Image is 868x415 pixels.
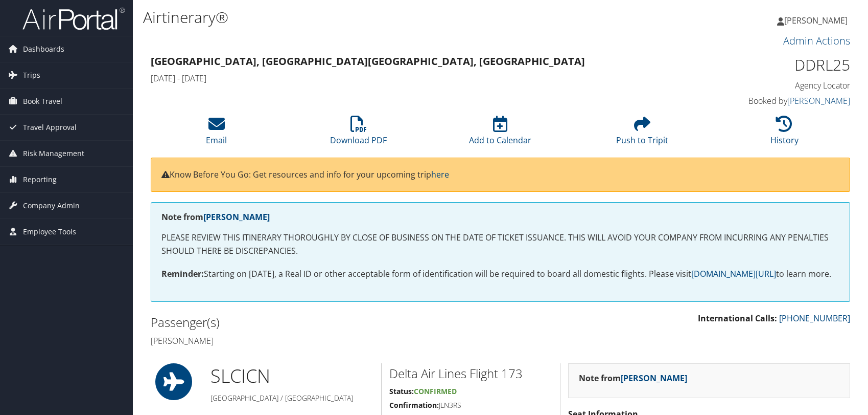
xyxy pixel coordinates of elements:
[469,121,531,146] a: Add to Calendar
[161,268,204,279] strong: Reminder:
[161,268,839,281] p: Starting on [DATE], a Real ID or other acceptable form of identification will be required to boar...
[783,34,850,48] a: Admin Actions
[770,121,799,146] a: History
[151,73,671,84] h4: [DATE] - [DATE]
[143,7,620,28] h1: Airtinerary®
[687,54,850,76] h1: DDRL25
[203,211,270,223] a: [PERSON_NAME]
[687,95,850,106] h4: Booked by
[779,313,850,324] a: [PHONE_NUMBER]
[389,365,552,382] h2: Delta Air Lines Flight 173
[23,167,57,192] span: Reporting
[431,169,449,180] a: here
[22,7,125,31] img: airportal-logo.png
[23,219,76,245] span: Employee Tools
[210,393,374,403] h5: [GEOGRAPHIC_DATA] / [GEOGRAPHIC_DATA]
[389,386,414,396] strong: Status:
[151,335,493,346] h4: [PERSON_NAME]
[23,115,77,140] span: Travel Approval
[784,15,848,26] span: [PERSON_NAME]
[23,62,40,88] span: Trips
[161,231,839,257] p: PLEASE REVIEW THIS ITINERARY THOROUGHLY BY CLOSE OF BUSINESS ON THE DATE OF TICKET ISSUANCE. THIS...
[787,95,850,106] a: [PERSON_NAME]
[161,168,839,182] p: Know Before You Go: Get resources and info for your upcoming trip
[621,373,687,384] a: [PERSON_NAME]
[151,314,493,331] h2: Passenger(s)
[687,80,850,91] h4: Agency Locator
[23,89,62,114] span: Book Travel
[206,121,227,146] a: Email
[23,36,64,62] span: Dashboards
[389,400,439,410] strong: Confirmation:
[210,363,374,389] h1: SLC ICN
[330,121,387,146] a: Download PDF
[151,54,585,68] strong: [GEOGRAPHIC_DATA], [GEOGRAPHIC_DATA] [GEOGRAPHIC_DATA], [GEOGRAPHIC_DATA]
[389,400,552,410] h5: JLN3RS
[691,268,776,279] a: [DOMAIN_NAME][URL]
[579,373,687,384] strong: Note from
[777,5,858,36] a: [PERSON_NAME]
[23,141,84,166] span: Risk Management
[23,193,80,219] span: Company Admin
[698,313,777,324] strong: International Calls:
[161,211,270,223] strong: Note from
[616,121,668,146] a: Push to Tripit
[414,386,457,396] span: Confirmed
